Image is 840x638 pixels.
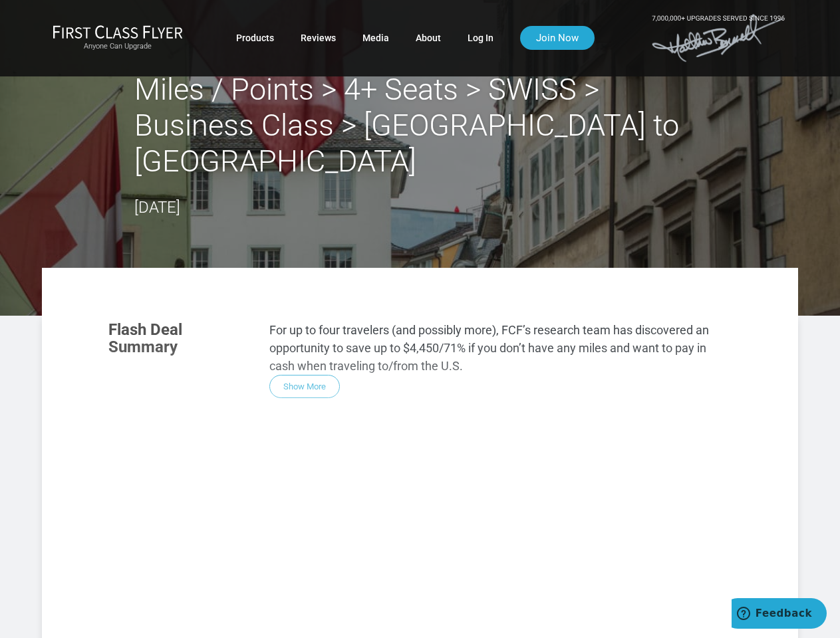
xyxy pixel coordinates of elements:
[108,321,249,356] h3: Flash Deal Summary
[53,42,183,51] small: Anyone Can Upgrade
[269,321,732,375] p: For up to four travelers (and possibly more), FCF’s research team has discovered an opportunity t...
[53,25,183,39] img: First Class Flyer
[134,198,180,217] time: [DATE]
[416,26,441,50] a: About
[53,25,183,51] a: First Class FlyerAnyone Can Upgrade
[236,26,274,50] a: Products
[520,26,595,50] a: Join Now
[362,26,389,50] a: Media
[468,26,493,50] a: Log In
[732,598,827,631] iframe: Opens a widget where you can find more information
[134,72,706,179] h2: Miles / Points > 4+ Seats > SWISS > Business Class > [GEOGRAPHIC_DATA] to [GEOGRAPHIC_DATA]
[301,26,336,50] a: Reviews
